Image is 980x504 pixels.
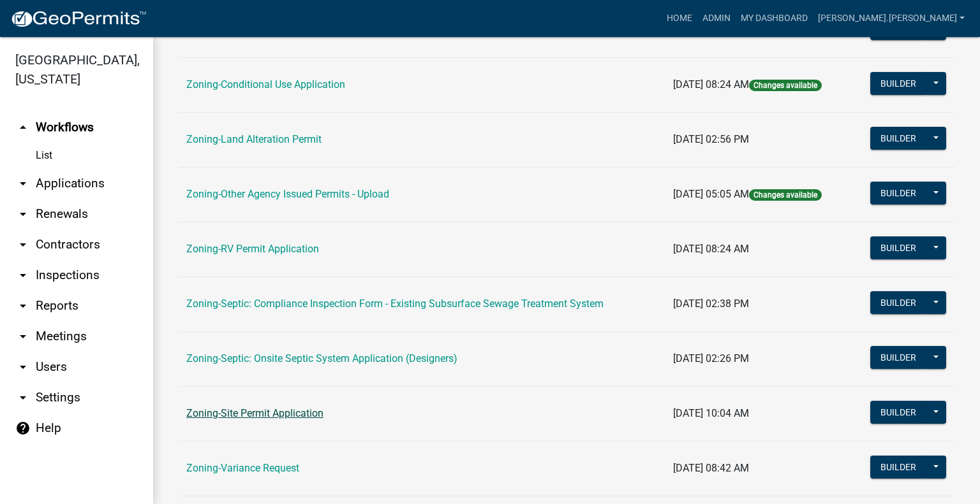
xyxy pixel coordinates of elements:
[870,401,926,424] button: Builder
[15,298,31,313] i: arrow_drop_down
[673,298,749,310] span: [DATE] 02:38 PM
[697,6,736,31] a: Admin
[15,268,31,283] i: arrow_drop_down
[749,189,822,201] span: Changes available
[813,6,970,31] a: [PERSON_NAME].[PERSON_NAME]
[673,78,749,90] span: [DATE] 08:24 AM
[15,329,31,344] i: arrow_drop_down
[186,298,604,310] a: Zoning-Septic: Compliance Inspection Form - Existing Subsurface Sewage Treatment System
[186,188,389,200] a: Zoning-Other Agency Issued Permits - Upload
[15,237,31,252] i: arrow_drop_down
[186,462,299,474] a: Zoning-Variance Request
[870,182,926,205] button: Builder
[673,462,749,474] span: [DATE] 08:42 AM
[15,359,31,375] i: arrow_drop_down
[186,243,319,255] a: Zoning-RV Permit Application
[673,188,749,200] span: [DATE] 05:05 AM
[673,133,749,145] span: [DATE] 02:56 PM
[186,133,322,145] a: Zoning-Land Alteration Permit
[749,80,822,91] span: Changes available
[870,291,926,314] button: Builder
[186,407,323,419] a: Zoning-Site Permit Application
[15,206,31,222] i: arrow_drop_down
[15,421,31,436] i: help
[15,120,31,135] i: arrow_drop_up
[186,78,345,90] a: Zoning-Conditional Use Application
[673,243,749,255] span: [DATE] 08:24 AM
[870,72,926,95] button: Builder
[186,352,457,364] a: Zoning-Septic: Onsite Septic System Application (Designers)
[870,236,926,259] button: Builder
[673,407,749,419] span: [DATE] 10:04 AM
[736,6,813,31] a: My Dashboard
[870,456,926,479] button: Builder
[673,352,749,364] span: [DATE] 02:26 PM
[662,6,697,31] a: Home
[870,346,926,369] button: Builder
[15,176,31,191] i: arrow_drop_down
[15,390,31,405] i: arrow_drop_down
[870,17,926,40] button: Builder
[870,127,926,150] button: Builder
